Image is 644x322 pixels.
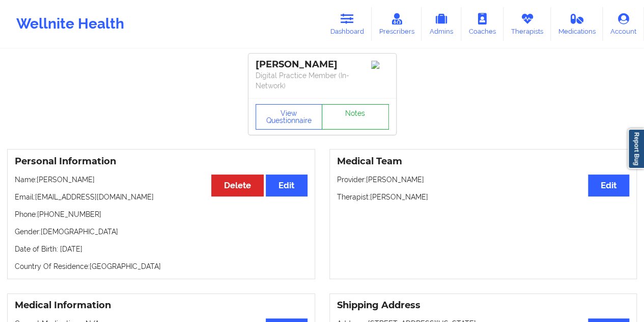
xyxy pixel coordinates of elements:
[256,70,389,91] p: Digital Practice Member (In-Network)
[15,261,307,271] p: Country Of Residence: [GEOGRAPHIC_DATA]
[337,192,630,202] p: Therapist: [PERSON_NAME]
[15,300,307,311] h3: Medical Information
[337,156,630,167] h3: Medical Team
[551,7,603,41] a: Medications
[628,129,644,169] a: Report Bug
[322,104,389,130] a: Notes
[256,104,323,130] button: View Questionnaire
[15,227,307,237] p: Gender: [DEMOGRAPHIC_DATA]
[256,59,389,70] div: [PERSON_NAME]
[15,175,307,185] p: Name: [PERSON_NAME]
[422,7,461,41] a: Admins
[461,7,503,41] a: Coaches
[266,175,307,196] button: Edit
[372,7,422,41] a: Prescribers
[603,7,644,41] a: Account
[211,175,264,196] button: Delete
[588,175,629,196] button: Edit
[337,300,630,311] h3: Shipping Address
[15,192,307,202] p: Email: [EMAIL_ADDRESS][DOMAIN_NAME]
[503,7,551,41] a: Therapists
[323,7,372,41] a: Dashboard
[15,244,307,254] p: Date of Birth: [DATE]
[15,209,307,219] p: Phone: [PHONE_NUMBER]
[371,61,389,69] img: Image%2Fplaceholer-image.png
[15,156,307,167] h3: Personal Information
[337,175,630,185] p: Provider: [PERSON_NAME]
